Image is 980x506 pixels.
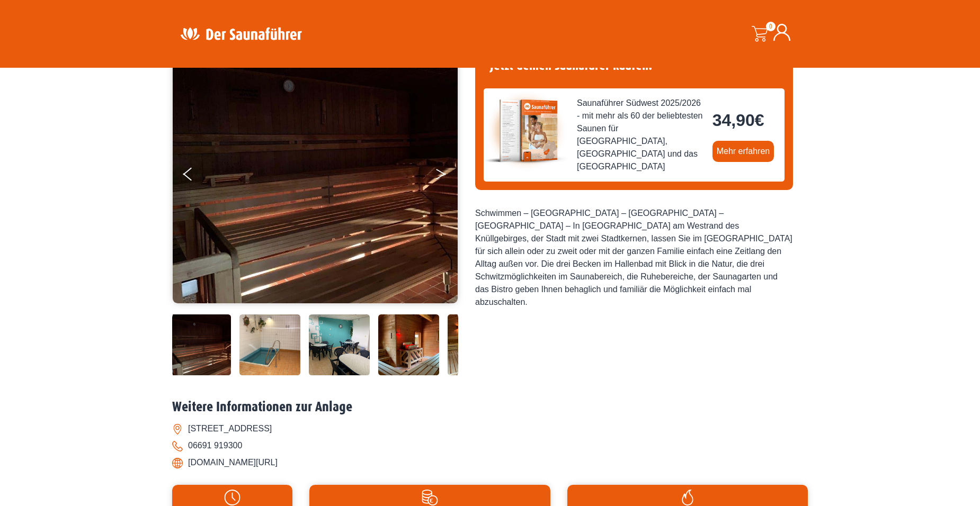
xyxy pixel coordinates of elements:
span: € [755,111,764,130]
a: Mehr erfahren [712,141,774,162]
span: 0 [766,22,776,31]
button: Previous [183,163,210,189]
div: Schwimmen – [GEOGRAPHIC_DATA] – [GEOGRAPHIC_DATA] – [GEOGRAPHIC_DATA] – In [GEOGRAPHIC_DATA] am W... [475,207,793,309]
span: Saunaführer Südwest 2025/2026 - mit mehr als 60 der beliebtesten Saunen für [GEOGRAPHIC_DATA], [G... [577,97,704,173]
li: [DOMAIN_NAME][URL] [172,454,808,471]
bdi: 34,90 [712,111,764,130]
img: Flamme-weiss.svg [573,490,803,505]
li: 06691 919300 [172,437,808,454]
h2: Weitere Informationen zur Anlage [172,399,808,415]
img: Preise-weiss.svg [315,490,545,505]
img: der-saunafuehrer-2025-suedwest.jpg [484,88,568,173]
img: Uhr-weiss.svg [177,490,287,505]
button: Next [435,163,461,189]
li: [STREET_ADDRESS] [172,420,808,437]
